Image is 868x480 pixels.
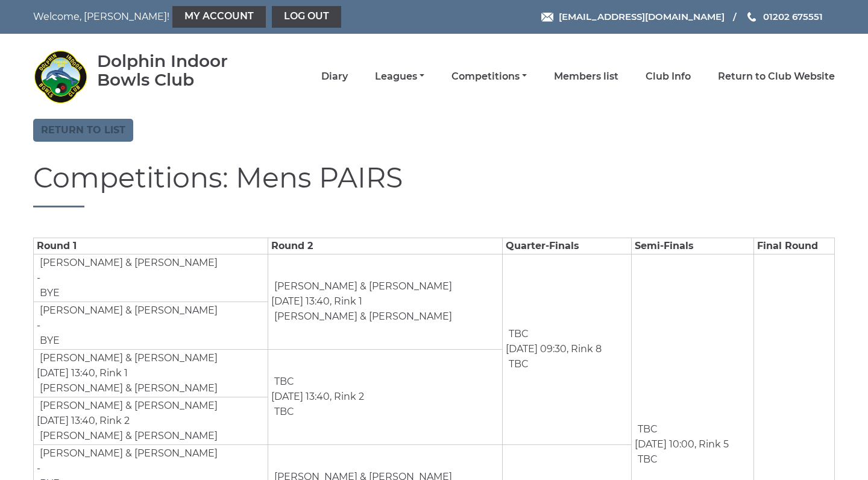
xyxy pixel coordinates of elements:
[37,255,218,271] td: [PERSON_NAME] & [PERSON_NAME]
[37,285,60,301] td: BYE
[97,52,263,89] div: Dolphin Indoor Bowls Club
[754,238,835,254] td: Final Round
[718,70,835,83] a: Return to Club Website
[34,397,268,444] td: [DATE] 13:40, Rink 2
[451,70,527,83] a: Competitions
[34,302,268,349] td: -
[747,12,756,22] img: Phone us
[559,11,725,22] span: [EMAIL_ADDRESS][DOMAIN_NAME]
[37,333,60,349] td: BYE
[635,452,658,467] td: TBC
[271,279,453,294] td: [PERSON_NAME] & [PERSON_NAME]
[506,356,529,372] td: TBC
[632,238,754,254] td: Semi-Finals
[33,6,357,28] nav: Welcome, [PERSON_NAME]!
[635,422,658,437] td: TBC
[34,254,268,302] td: -
[33,49,87,104] img: Dolphin Indoor Bowls Club
[37,350,218,366] td: [PERSON_NAME] & [PERSON_NAME]
[321,70,348,83] a: Diary
[37,381,218,396] td: [PERSON_NAME] & [PERSON_NAME]
[37,398,218,414] td: [PERSON_NAME] & [PERSON_NAME]
[271,309,453,324] td: [PERSON_NAME] & [PERSON_NAME]
[37,428,218,444] td: [PERSON_NAME] & [PERSON_NAME]
[268,254,502,349] td: [DATE] 13:40, Rink 1
[554,70,618,83] a: Members list
[34,349,268,397] td: [DATE] 13:40, Rink 1
[541,13,553,22] img: Email
[746,10,823,24] a: Phone us 01202 675551
[34,238,268,254] td: Round 1
[502,238,631,254] td: Quarter-Finals
[502,254,631,444] td: [DATE] 09:30, Rink 8
[763,11,823,22] span: 01202 675551
[646,70,691,83] a: Club Info
[506,326,529,342] td: TBC
[37,446,218,461] td: [PERSON_NAME] & [PERSON_NAME]
[37,303,218,318] td: [PERSON_NAME] & [PERSON_NAME]
[541,10,725,24] a: Email [EMAIL_ADDRESS][DOMAIN_NAME]
[268,238,502,254] td: Round 2
[271,404,295,420] td: TBC
[268,349,502,444] td: [DATE] 13:40, Rink 2
[33,163,835,207] h1: Competitions: Mens PAIRS
[375,70,424,83] a: Leagues
[272,6,341,28] a: Log out
[271,374,295,390] td: TBC
[33,119,133,142] a: Return to list
[172,6,266,28] a: My Account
